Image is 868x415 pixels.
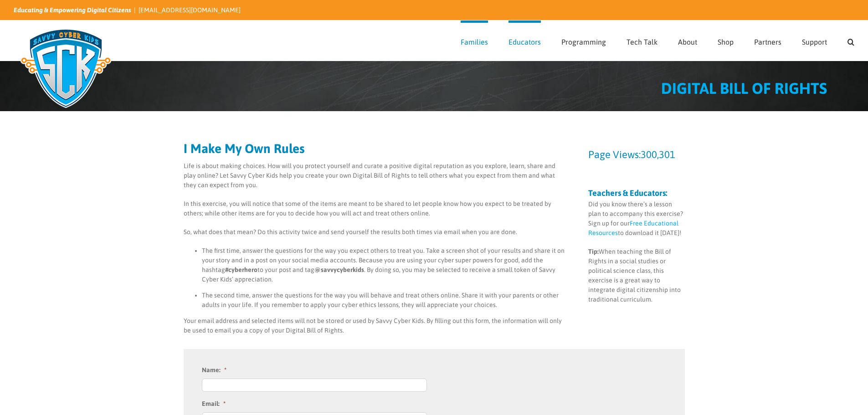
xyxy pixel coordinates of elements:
p: When teaching the Bill of Rights in a social studies or political science class, this exercise is... [588,247,684,304]
a: Tech Talk [627,20,657,61]
a: Families [461,20,488,61]
span: Tech Talk [627,38,657,46]
li: The second time, answer the questions for the way you will behave and treat others online. Share ... [202,291,569,310]
span: Programming [561,38,606,46]
span: About [678,38,697,46]
img: Savvy Cyber Kids Logo [14,23,118,114]
label: Name: [202,366,226,374]
a: [EMAIL_ADDRESS][DOMAIN_NAME] [139,6,241,14]
p: Life is about making choices. How will you protect yourself and curate a positive digital reputat... [184,161,569,190]
a: Partners [754,20,781,61]
span: Families [461,38,488,46]
i: Educating & Empowering Digital Citizens [14,6,131,14]
a: Shop [718,20,734,61]
a: Support [802,20,827,61]
span: Educators [508,38,541,46]
span: DIGITAL BILL OF RIGHTS [661,79,827,97]
h3: Page Views: [588,149,684,159]
h2: I Make My Own Rules [184,142,569,155]
strong: Tip: [588,248,599,255]
li: The first time, answer the questions for the way you expect others to treat you. Take a screen sh... [202,246,569,284]
a: Educators [508,20,541,61]
a: Search [847,20,854,61]
nav: Main Menu [461,20,854,61]
span: 300,301 [641,149,675,160]
strong: @savvycyberkids [314,266,364,273]
p: Did you know there’s a lesson plan to accompany this exercise? Sign up for our to download it [DA... [588,200,684,238]
a: Free Educational Resources [588,220,678,236]
p: So, what does that mean? Do this activity twice and send yourself the results both times via emai... [184,227,569,237]
span: Shop [718,38,734,46]
a: About [678,20,697,61]
strong: #cyberhero [225,266,257,273]
span: Partners [754,38,781,46]
p: Your email address and selected items will not be stored or used by Savvy Cyber Kids. By filling ... [184,316,569,335]
a: Programming [561,20,606,61]
strong: Teachers & Educators: [588,188,668,198]
p: In this exercise, you will notice that some of the items are meant to be shared to let people kno... [184,199,569,218]
label: Email: [202,400,226,408]
span: Support [802,38,827,46]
